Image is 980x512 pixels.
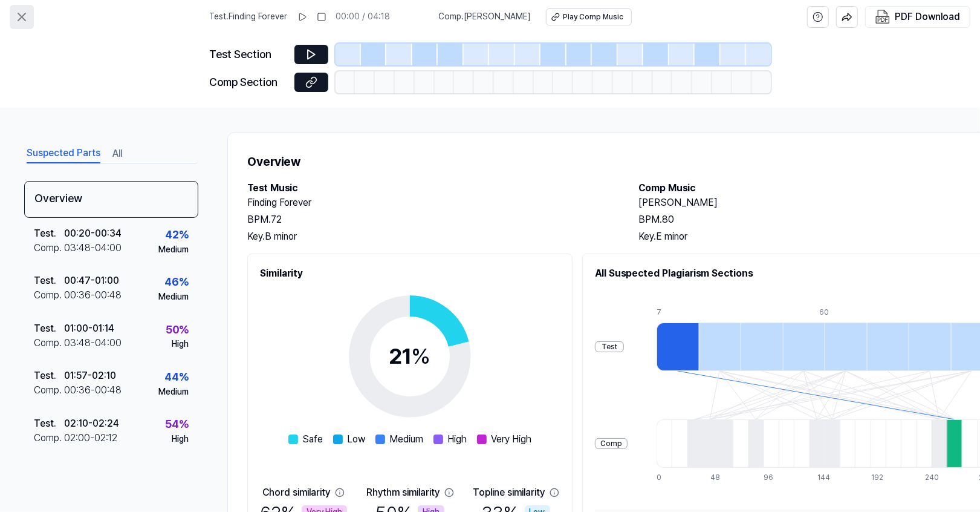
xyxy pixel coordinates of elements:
[842,11,852,22] img: share
[64,226,122,241] div: 00:20 - 00:34
[262,485,330,500] div: Chord similarity
[210,11,288,23] span: Test . Finding Forever
[164,274,189,291] div: 46 %
[925,473,940,483] div: 240
[64,274,119,288] div: 00:47 - 01:00
[64,321,114,336] div: 01:00 - 01:14
[546,8,632,25] button: Play Comp Music
[247,229,614,244] div: Key. B minor
[871,473,886,483] div: 192
[389,340,431,373] div: 21
[27,144,100,163] button: Suspected Parts
[210,74,287,91] div: Comp Section
[473,485,545,500] div: Topline similarity
[813,11,823,23] svg: help
[64,416,119,431] div: 02:10 - 02:24
[34,431,64,445] div: Comp .
[260,266,560,281] h2: Similarity
[34,369,64,383] div: Test .
[112,144,122,163] button: All
[210,46,287,64] div: Test Section
[34,416,64,431] div: Test .
[164,369,189,386] div: 44 %
[412,343,431,369] span: %
[64,431,117,445] div: 02:00 - 02:12
[165,416,189,433] div: 54 %
[336,11,391,23] div: 00:00 / 04:18
[34,321,64,336] div: Test .
[448,432,467,447] span: High
[657,473,672,483] div: 0
[819,307,862,318] div: 60
[875,10,890,24] img: PDF Download
[34,383,64,398] div: Comp .
[24,181,198,218] div: Overview
[158,244,189,256] div: Medium
[34,336,64,350] div: Comp .
[64,369,116,383] div: 01:57 - 02:10
[348,432,366,447] span: Low
[34,226,64,241] div: Test .
[34,274,64,288] div: Test .
[165,226,189,244] div: 42 %
[563,12,624,22] div: Play Comp Music
[595,438,628,450] div: Comp
[247,181,614,195] h2: Test Music
[366,485,440,500] div: Rhythm similarity
[303,432,323,447] span: Safe
[247,195,614,210] h2: Finding Forever
[158,291,189,303] div: Medium
[34,241,64,255] div: Comp .
[64,383,122,398] div: 00:36 - 00:48
[817,473,832,483] div: 144
[439,11,531,23] span: Comp . [PERSON_NAME]
[492,432,532,447] span: Very High
[657,307,699,318] div: 7
[595,341,624,353] div: Test
[64,336,122,350] div: 03:48 - 04:00
[64,288,122,303] div: 00:36 - 00:48
[34,288,64,303] div: Comp .
[710,473,725,483] div: 48
[158,386,189,398] div: Medium
[390,432,424,447] span: Medium
[172,433,189,445] div: High
[166,321,189,339] div: 50 %
[64,241,122,255] div: 03:48 - 04:00
[873,7,962,27] button: PDF Download
[247,212,614,227] div: BPM. 72
[807,6,829,28] button: help
[172,338,189,350] div: High
[764,473,779,483] div: 96
[895,9,960,25] div: PDF Download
